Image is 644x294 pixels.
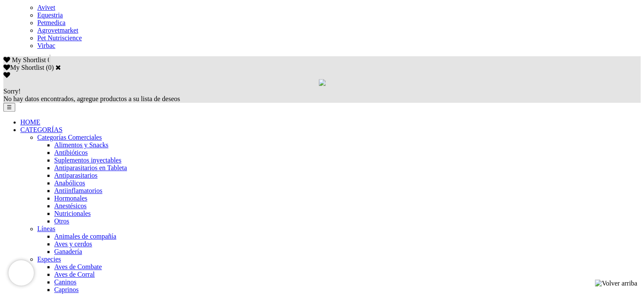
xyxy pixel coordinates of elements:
[3,103,15,112] button: ☰
[8,260,34,286] iframe: Brevo live chat
[37,256,61,263] a: Especies
[54,210,91,217] a: Nutricionales
[54,172,97,179] a: Antiparasitarios
[54,248,82,255] a: Ganadería
[3,88,21,95] span: Sorry!
[37,11,63,19] a: Equestria
[3,88,641,103] div: No hay datos encontrados, agregue productos a su lista de deseos
[37,34,82,41] a: Pet Nutriscience
[37,134,102,141] a: Categorías Comerciales
[37,4,55,11] a: Avivet
[54,179,85,187] a: Anabólicos
[12,56,46,63] span: My Shortlist
[54,263,102,270] a: Aves de Combate
[595,280,637,287] img: Volver arriba
[55,64,61,71] a: Cerrar
[54,157,122,164] a: Suplementos inyectables
[54,195,87,202] a: Hormonales
[54,164,127,171] a: Antiparasitarios en Tableta
[54,278,76,286] a: Caninos
[48,64,52,71] label: 0
[54,286,79,293] a: Caprinos
[20,118,40,126] a: HOME
[54,149,88,156] a: Antibióticos
[46,64,54,71] span: ( )
[37,42,55,49] a: Virbac
[319,79,326,86] img: loading.gif
[54,271,95,278] a: Aves de Corral
[54,202,86,209] a: Anestésicos
[47,56,51,63] span: 0
[54,217,69,225] a: Otros
[54,233,116,240] a: Animales de compañía
[20,126,63,133] a: CATEGORÍAS
[37,19,66,26] a: Petmedica
[37,225,55,232] a: Líneas
[3,64,44,71] label: My Shortlist
[54,141,108,148] a: Alimentos y Snacks
[37,27,78,34] a: Agrovetmarket
[54,187,102,194] a: Antiinflamatorios
[54,240,92,247] a: Aves y cerdos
